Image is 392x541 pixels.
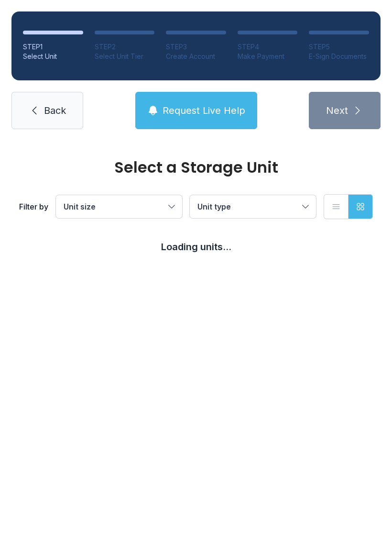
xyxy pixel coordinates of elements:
[95,42,155,52] div: STEP 2
[19,201,48,212] div: Filter by
[238,52,298,61] div: Make Payment
[166,42,226,52] div: STEP 3
[309,52,369,61] div: E-Sign Documents
[19,240,373,254] div: Loading units...
[190,195,316,218] button: Unit type
[95,52,155,61] div: Select Unit Tier
[64,202,96,211] span: Unit size
[326,104,348,117] span: Next
[197,202,231,211] span: Unit type
[56,195,182,218] button: Unit size
[23,42,83,52] div: STEP 1
[163,104,245,117] span: Request Live Help
[44,104,66,117] span: Back
[166,52,226,61] div: Create Account
[19,160,373,175] div: Select a Storage Unit
[238,42,298,52] div: STEP 4
[309,42,369,52] div: STEP 5
[23,52,83,61] div: Select Unit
